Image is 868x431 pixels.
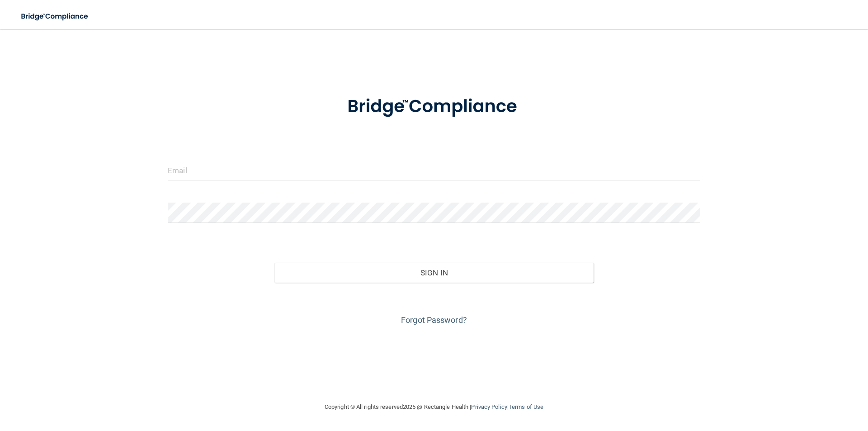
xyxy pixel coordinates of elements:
[509,403,543,410] a: Terms of Use
[269,393,599,422] div: Copyright © All rights reserved 2025 @ Rectangle Health | |
[168,160,700,180] input: Email
[471,403,507,410] a: Privacy Policy
[401,315,467,325] a: Forgot Password?
[274,263,594,283] button: Sign In
[329,83,539,130] img: bridge_compliance_login_screen.278c3ca4.svg
[14,7,97,26] img: bridge_compliance_login_screen.278c3ca4.svg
